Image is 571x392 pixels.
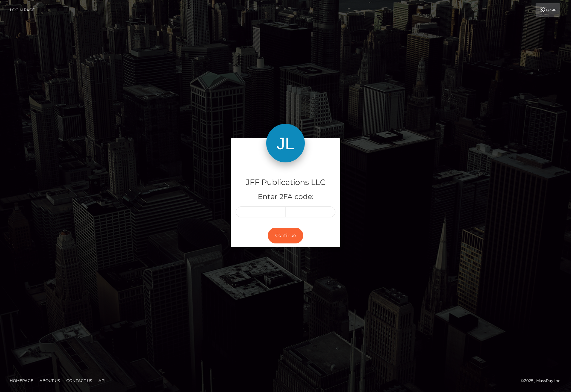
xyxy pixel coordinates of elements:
[37,376,62,386] a: About Us
[236,177,335,188] h4: JFF Publications LLC
[96,376,108,386] a: API
[10,3,35,17] a: Login Page
[521,377,566,384] div: © 2025 , MassPay Inc.
[536,3,560,17] a: Login
[7,376,36,386] a: Homepage
[236,192,335,202] h5: Enter 2FA code:
[64,376,95,386] a: Contact Us
[268,228,303,243] button: Continue
[266,124,305,162] img: JFF Publications LLC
